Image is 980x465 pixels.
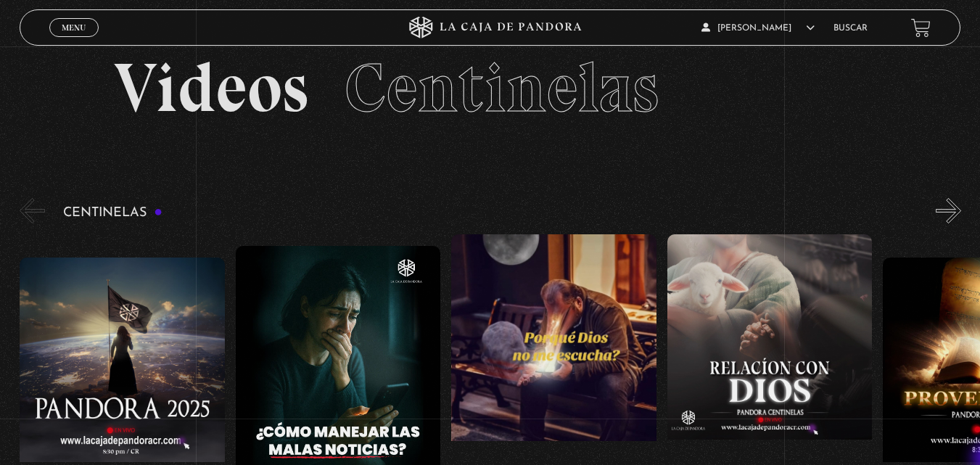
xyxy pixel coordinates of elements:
[345,46,659,129] span: Centinelas
[62,23,86,32] span: Menu
[936,198,961,223] button: Next
[63,206,162,220] h3: Centinelas
[833,24,868,33] a: Buscar
[57,36,91,46] span: Cerrar
[114,54,867,123] h2: Videos
[911,17,931,37] a: View your shopping cart
[20,198,45,223] button: Previous
[701,23,815,32] span: [PERSON_NAME]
